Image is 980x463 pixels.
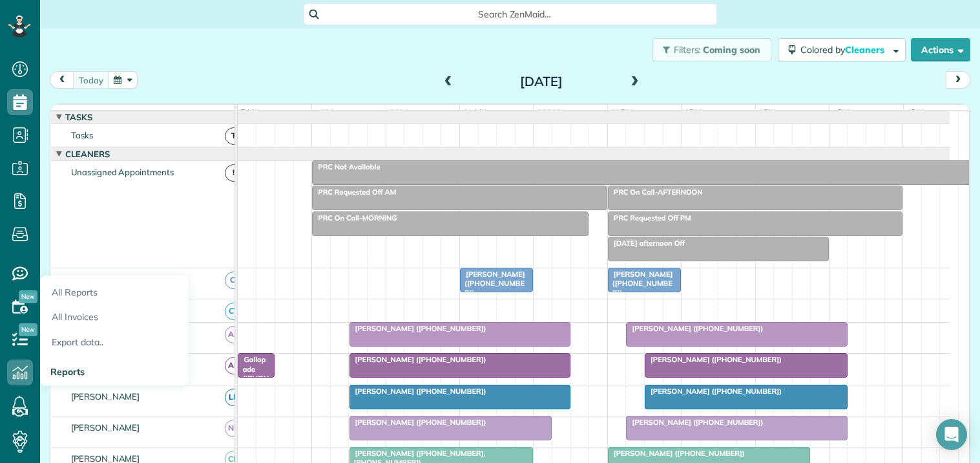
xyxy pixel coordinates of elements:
[225,164,242,182] span: !
[19,290,37,303] span: New
[40,275,189,305] a: All Reports
[349,387,487,396] span: [PERSON_NAME] ([PHONE_NUMBER])
[349,324,487,333] span: [PERSON_NAME] ([PHONE_NUMBER])
[607,270,673,297] span: [PERSON_NAME] ([PHONE_NUMBER])
[19,323,37,336] span: New
[607,239,685,248] span: [DATE] afternoon Off
[845,44,886,56] span: Cleaners
[386,107,410,118] span: 9am
[703,44,761,56] span: Coming soon
[682,107,704,118] span: 1pm
[68,167,176,177] span: Unassigned Appointments
[311,188,397,197] span: PRC Requested Off AM
[607,213,692,222] span: PRC Requested Off PM
[459,270,525,297] span: [PERSON_NAME] ([PHONE_NUMBER])
[349,418,487,427] span: [PERSON_NAME] ([PHONE_NUMBER])
[225,326,242,343] span: AH
[644,355,782,364] span: [PERSON_NAME] ([PHONE_NUMBER])
[904,107,926,118] span: 4pm
[946,71,970,89] button: next
[40,359,189,386] a: Reports
[644,387,782,396] span: [PERSON_NAME] ([PHONE_NUMBER])
[40,330,189,360] a: Export data..
[608,107,636,118] span: 12pm
[460,107,489,118] span: 10am
[73,71,109,89] button: today
[461,74,622,89] h2: [DATE]
[50,71,74,89] button: prev
[63,112,95,122] span: Tasks
[349,355,487,364] span: [PERSON_NAME] ([PHONE_NUMBER])
[778,38,906,61] button: Colored byCleaners
[225,272,242,289] span: CJ
[225,357,242,374] span: AR
[311,213,397,222] span: PRC On Call-MORNING
[68,130,96,140] span: Tasks
[911,38,970,61] button: Actions
[225,389,242,406] span: LH
[756,107,778,118] span: 2pm
[225,420,242,437] span: ND
[68,422,143,433] span: [PERSON_NAME]
[625,324,764,333] span: [PERSON_NAME] ([PHONE_NUMBER])
[800,44,889,56] span: Colored by
[674,44,701,56] span: Filters:
[607,449,745,458] span: [PERSON_NAME] ([PHONE_NUMBER])
[50,366,85,378] span: Reports
[68,391,143,402] span: [PERSON_NAME]
[225,303,242,320] span: CT
[936,419,967,450] div: Open Intercom Messenger
[607,188,704,197] span: PRC On Call-AFTERNOON
[68,274,143,285] span: [PERSON_NAME]
[312,107,336,118] span: 8am
[63,149,112,159] span: Cleaners
[625,418,764,427] span: [PERSON_NAME] ([PHONE_NUMBER])
[225,127,242,145] span: T
[829,107,852,118] span: 3pm
[237,355,269,429] span: Gallopade ([PHONE_NUMBER], [PHONE_NUMBER])
[238,107,262,118] span: 7am
[40,305,189,330] a: All Invoices
[311,162,381,171] span: PRC Not Available
[534,107,563,118] span: 11am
